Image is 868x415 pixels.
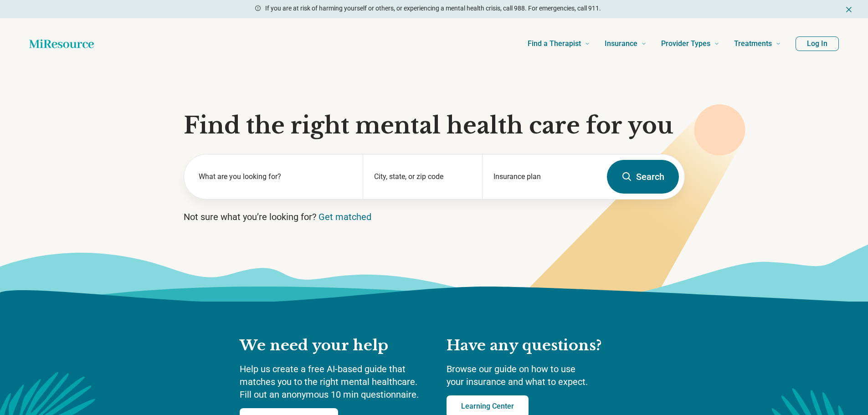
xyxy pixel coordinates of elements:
[184,112,685,139] h1: Find the right mental health care for you
[240,363,428,401] p: Help us create a free AI-based guide that matches you to the right mental healthcare. Fill out an...
[447,363,629,388] p: Browse our guide on how to use your insurance and what to expect.
[734,26,781,62] a: Treatments
[240,336,428,355] h2: We need your help
[184,210,685,223] p: Not sure what you’re looking for?
[605,37,637,50] span: Insurance
[734,37,772,50] span: Treatments
[528,26,590,62] a: Find a Therapist
[607,160,679,194] button: Search
[605,26,647,62] a: Insurance
[661,37,710,50] span: Provider Types
[844,4,853,15] button: Dismiss
[265,4,601,13] p: If you are at risk of harming yourself or others, or experiencing a mental health crisis, call 98...
[199,171,352,182] label: What are you looking for?
[528,37,581,50] span: Find a Therapist
[318,211,371,222] a: Get matched
[661,26,719,62] a: Provider Types
[796,36,839,51] button: Log In
[29,35,94,53] a: Home page
[447,336,629,355] h2: Have any questions?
